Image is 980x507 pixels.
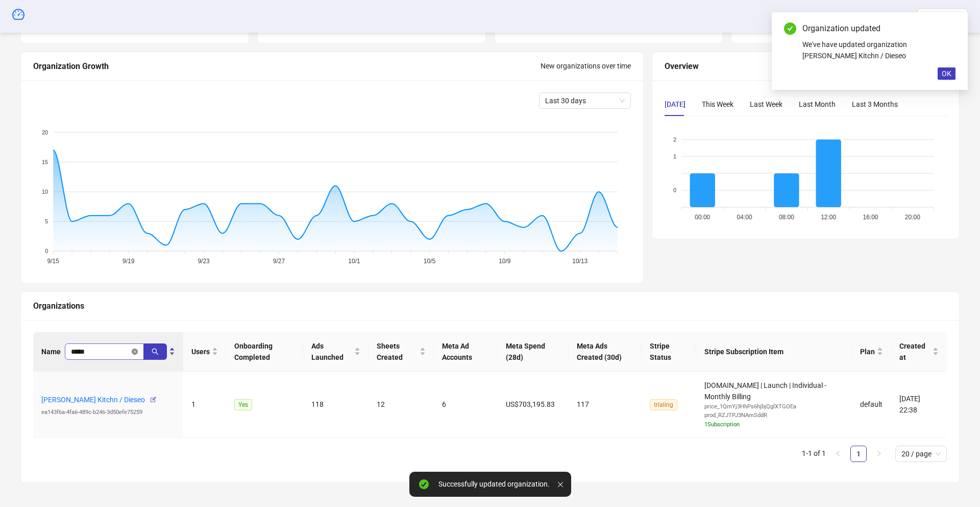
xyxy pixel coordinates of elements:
td: default [852,372,891,438]
tspan: 9/15 [47,258,60,265]
span: left [835,450,841,456]
tspan: 0 [673,187,676,193]
th: Plan [852,332,891,372]
span: Last 30 days [545,93,625,108]
tspan: 20:00 [905,214,920,221]
th: Stripe Status [642,332,696,372]
tspan: 12:00 [821,214,837,221]
div: prod_RZJTPJ3NAmSddR [704,411,844,420]
div: Organization Growth [33,60,541,73]
tspan: 9/23 [198,258,210,265]
span: right [876,450,882,456]
tspan: 20 [42,129,48,135]
tspan: 15 [42,158,48,165]
th: Users [183,332,226,372]
div: 6 [442,399,489,410]
tspan: 00:00 [695,214,710,221]
button: close-circle [132,349,138,355]
th: Meta Ads Created (30d) [569,332,642,372]
tspan: 0 [45,248,48,254]
span: 20 / page [901,446,941,462]
tspan: 10 [42,189,48,195]
span: Sheets Created [377,340,418,363]
button: OK [938,67,955,80]
button: left [830,446,846,462]
span: trialing [650,399,677,410]
div: [DATE] [665,99,685,110]
span: Users [191,346,210,357]
li: Previous Page [830,446,846,462]
div: This Week [702,99,733,110]
div: 1 Subscription [704,420,844,429]
tspan: 10/1 [348,258,360,265]
tspan: 10/9 [499,258,511,265]
tspan: 10/5 [424,258,436,265]
div: Successfully updated organization. [438,480,550,489]
tspan: 1 [673,153,676,159]
div: 117 [577,399,634,410]
span: Plan [860,346,875,357]
tspan: 9/19 [122,258,135,265]
div: We've have updated organization [PERSON_NAME] Kitchn / Dieseo [802,39,955,61]
div: Organizations [33,299,947,312]
th: Sheets Created [369,332,434,372]
span: OK [942,70,951,78]
li: 1 [850,446,867,462]
tspan: 04:00 [737,214,752,221]
span: check-circle [784,22,796,35]
span: search [152,348,159,355]
span: dashboard [12,8,24,20]
tspan: 08:00 [779,214,794,221]
span: New organizations over time [541,62,631,70]
tspan: 5 [45,218,48,224]
button: Logout [917,8,968,25]
th: Meta Ad Accounts [434,332,498,372]
span: Ads Launched [311,340,352,363]
span: Yes [234,399,252,410]
div: ea143f6a-4fa6-489c-b246-3d50efe75259 [41,408,175,417]
li: 1-1 of 1 [802,446,826,462]
tspan: 16:00 [863,214,878,221]
tspan: 2 [673,136,676,142]
th: Created at [891,332,947,372]
a: 1 [851,446,866,462]
th: Meta Spend (28d) [498,332,569,372]
button: right [871,446,887,462]
a: Close [944,22,955,34]
th: Onboarding Completed [226,332,303,372]
tspan: 10/13 [572,258,587,265]
div: Last Month [799,99,836,110]
a: [PERSON_NAME] Kitchn / Dieseo [41,396,145,404]
span: [DOMAIN_NAME] | Launch | Individual - Monthly Billing [704,381,844,429]
td: [DATE] 22:38 [891,372,947,438]
span: Created at [899,340,930,363]
div: Last Week [750,99,782,110]
th: Stripe Subscription Item [696,332,852,372]
div: Page Size [895,446,947,462]
button: search [143,343,167,360]
td: US$703,195.83 [498,372,569,438]
td: 12 [369,372,434,438]
td: 118 [303,372,368,438]
li: Next Page [871,446,887,462]
div: Organization updated [802,22,955,35]
tspan: 9/27 [273,258,285,265]
th: Ads Launched [303,332,368,372]
div: price_1QmYj3HhPs6hjbjQglXTGOEa [704,402,844,411]
div: Overview [665,60,835,73]
div: Last 3 Months [852,99,898,110]
td: 1 [183,372,226,438]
